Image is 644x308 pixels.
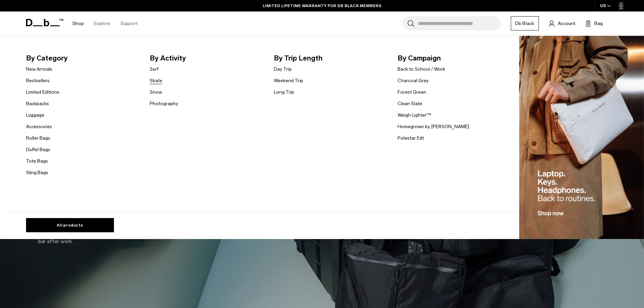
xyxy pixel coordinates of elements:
a: Day Trip [274,66,292,73]
span: By Trip Length [274,53,387,64]
a: Bestsellers [26,77,50,84]
a: Polestar Edt. [398,135,425,142]
span: By Campaign [398,53,511,64]
a: Forest Green [398,89,426,96]
a: Explore [94,11,110,35]
a: Tote Bags [26,158,48,165]
a: New Arrivals [26,66,52,73]
a: Weigh Lighter™ [398,112,431,119]
a: Roller Bags [26,135,50,142]
a: Support [120,11,138,35]
a: Homegrown by [PERSON_NAME] [398,123,469,130]
a: Snow [150,89,162,96]
a: Back to School / Work [398,66,445,73]
a: Weekend Trip [274,77,303,84]
button: Bag [586,19,603,27]
a: Duffel Bags [26,146,50,153]
a: Shop [72,11,84,35]
a: Backpacks [26,100,49,107]
a: LIMITED LIFETIME WARRANTY FOR DB BLACK MEMBERS [263,3,381,9]
a: All products [26,218,114,232]
a: Luggage [26,112,44,119]
a: Accessories [26,123,52,130]
a: Charcoal Grey [398,77,429,84]
a: Sling Bags [26,169,48,176]
a: Limited Editions [26,89,59,96]
a: Account [549,19,575,27]
span: By Category [26,53,139,64]
a: Clean Slate [398,100,422,107]
a: Surf [150,66,159,73]
a: Db Black [511,16,539,30]
span: By Activity [150,53,263,64]
span: Bag [594,20,603,27]
span: Account [558,20,575,27]
a: Photography [150,100,178,107]
a: Skate [150,77,162,84]
nav: Main Navigation [67,11,143,35]
a: Long Trip [274,89,294,96]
